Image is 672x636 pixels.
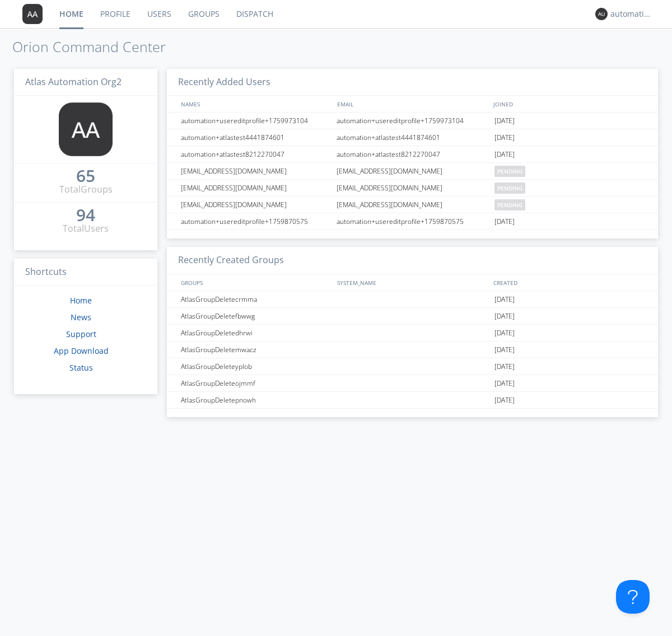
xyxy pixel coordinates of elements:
a: Status [69,362,93,373]
span: [DATE] [494,358,515,375]
h3: Shortcuts [14,259,157,286]
a: News [71,312,91,322]
h3: Recently Created Groups [167,247,658,274]
div: automation+usereditprofile+1759870575 [178,213,333,230]
div: AtlasGroupDeleteojmmf [178,375,333,391]
div: [EMAIL_ADDRESS][DOMAIN_NAME] [178,180,333,196]
div: automation+usereditprofile+1759870575 [334,213,492,230]
a: AtlasGroupDeletefbwwg[DATE] [167,308,658,325]
a: AtlasGroupDeletemwacz[DATE] [167,342,658,358]
span: [DATE] [494,113,515,129]
span: [DATE] [494,213,515,230]
a: automation+usereditprofile+1759973104automation+usereditprofile+1759973104[DATE] [167,113,658,129]
div: AtlasGroupDeletefbwwg [178,308,333,324]
a: 94 [76,209,95,222]
span: Atlas Automation Org2 [25,76,122,88]
a: [EMAIL_ADDRESS][DOMAIN_NAME][EMAIL_ADDRESS][DOMAIN_NAME]pending [167,180,658,197]
div: EMAIL [334,96,491,112]
div: AtlasGroupDeletemwacz [178,342,333,358]
span: [DATE] [494,392,515,409]
div: Total Users [63,222,109,235]
span: [DATE] [494,325,515,342]
span: [DATE] [494,308,515,325]
a: AtlasGroupDeleteyplob[DATE] [167,358,658,375]
div: Total Groups [59,183,113,196]
a: Home [70,295,92,306]
div: AtlasGroupDeletecrmma [178,291,333,307]
div: AtlasGroupDeletepnowh [178,392,333,408]
div: AtlasGroupDeleteyplob [178,358,333,375]
div: GROUPS [178,274,332,291]
span: pending [494,166,525,177]
a: AtlasGroupDeletecrmma[DATE] [167,291,658,308]
span: [DATE] [494,342,515,358]
span: [DATE] [494,129,515,146]
div: automation+atlas+spanish0002+org2 [610,8,652,20]
span: [DATE] [494,291,515,308]
a: automation+atlastest4441874601automation+atlastest4441874601[DATE] [167,129,658,146]
iframe: Toggle Customer Support [616,580,650,614]
span: [DATE] [494,375,515,392]
div: automation+atlastest8212270047 [334,146,492,162]
div: CREATED [491,274,647,291]
div: automation+usereditprofile+1759973104 [334,113,492,129]
a: AtlasGroupDeletepnowh[DATE] [167,392,658,409]
a: 65 [76,170,95,183]
div: [EMAIL_ADDRESS][DOMAIN_NAME] [178,197,333,213]
div: [EMAIL_ADDRESS][DOMAIN_NAME] [334,197,492,213]
div: 65 [76,170,95,181]
a: AtlasGroupDeleteojmmf[DATE] [167,375,658,392]
a: automation+atlastest8212270047automation+atlastest8212270047[DATE] [167,146,658,163]
img: 373638.png [595,8,608,20]
div: JOINED [491,96,647,112]
div: automation+usereditprofile+1759973104 [178,113,333,129]
img: 373638.png [59,102,113,156]
div: [EMAIL_ADDRESS][DOMAIN_NAME] [334,163,492,179]
span: [DATE] [494,146,515,163]
a: AtlasGroupDeletedhrwi[DATE] [167,325,658,342]
a: [EMAIL_ADDRESS][DOMAIN_NAME][EMAIL_ADDRESS][DOMAIN_NAME]pending [167,197,658,213]
div: automation+atlastest4441874601 [334,129,492,146]
a: Support [66,329,96,339]
div: NAMES [178,96,332,112]
div: automation+atlastest8212270047 [178,146,333,162]
div: AtlasGroupDeletedhrwi [178,325,333,341]
h3: Recently Added Users [167,69,658,96]
a: [EMAIL_ADDRESS][DOMAIN_NAME][EMAIL_ADDRESS][DOMAIN_NAME]pending [167,163,658,180]
div: [EMAIL_ADDRESS][DOMAIN_NAME] [178,163,333,179]
div: automation+atlastest4441874601 [178,129,333,146]
span: pending [494,199,525,211]
div: SYSTEM_NAME [334,274,491,291]
div: [EMAIL_ADDRESS][DOMAIN_NAME] [334,180,492,196]
a: automation+usereditprofile+1759870575automation+usereditprofile+1759870575[DATE] [167,213,658,230]
a: App Download [54,345,109,356]
div: 94 [76,209,95,221]
span: pending [494,183,525,194]
img: 373638.png [22,4,43,24]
